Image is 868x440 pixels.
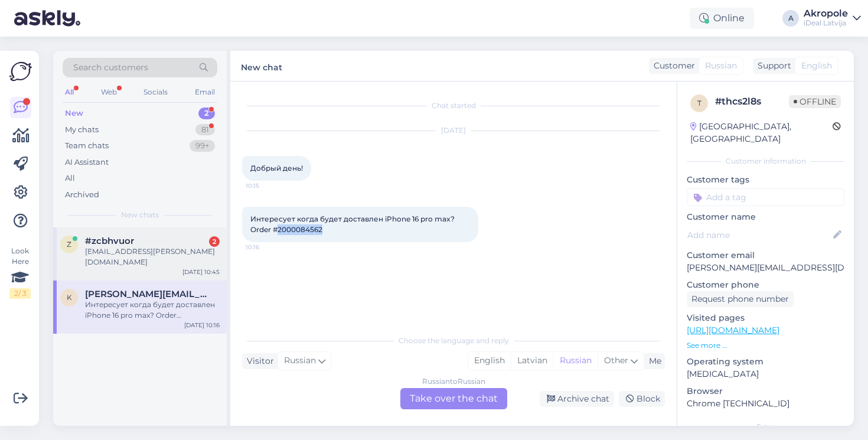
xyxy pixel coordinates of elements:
span: Russian [284,354,316,367]
input: Add a tag [687,188,844,206]
div: Take over the chat [400,388,507,409]
div: [DATE] 10:45 [182,268,220,276]
div: Block [619,391,665,407]
p: [MEDICAL_DATA] [687,368,844,380]
p: See more ... [687,340,844,351]
div: # thcs2l8s [715,94,789,109]
div: Extra [687,422,844,432]
span: k [67,293,72,302]
div: Chat started [242,100,665,111]
span: Other [604,355,628,366]
div: Email [192,84,217,100]
p: Browser [687,385,844,397]
div: Request phone number [687,291,794,307]
div: Web [99,84,119,100]
div: Russian [553,352,598,370]
p: Customer phone [687,279,844,291]
span: z [67,240,71,249]
div: 81 [195,124,215,136]
span: Search customers [73,61,148,74]
span: New chats [121,210,159,220]
div: Интересует когда будет доставлен iPhone 16 pro max? Order #2000084562 [85,299,220,321]
a: AkropoleiDeal Latvija [804,9,861,28]
div: AI Assistant [65,157,109,168]
div: My chats [65,124,99,136]
label: New chat [241,58,282,74]
p: Visited pages [687,312,844,324]
span: t [697,99,701,107]
div: [EMAIL_ADDRESS][PERSON_NAME][DOMAIN_NAME] [85,246,220,268]
p: Chrome [TECHNICAL_ID] [687,397,844,410]
div: All [65,172,75,184]
span: Offline [789,95,841,108]
div: Support [753,60,791,72]
span: #zcbhvuor [85,236,134,246]
div: [DATE] 10:16 [184,321,220,330]
a: [URL][DOMAIN_NAME] [687,325,779,335]
div: Socials [141,84,170,100]
span: kristine.zaicikova98@gmail.com [85,289,208,299]
div: Customer information [687,156,844,167]
div: 2 / 3 [9,288,31,299]
div: Team chats [65,140,109,152]
p: Customer email [687,249,844,262]
div: English [468,352,511,370]
div: Look Here [9,246,31,299]
div: 2 [198,107,215,119]
div: All [63,84,76,100]
div: iDeal Latvija [804,18,848,28]
p: Customer name [687,211,844,223]
div: 99+ [190,140,215,152]
div: Choose the language and reply [242,335,665,346]
div: Russian to Russian [422,376,485,387]
div: Me [644,355,661,367]
p: Customer tags [687,174,844,186]
p: Operating system [687,356,844,368]
div: Archive chat [540,391,614,407]
div: New [65,107,83,119]
div: Akropole [804,9,848,18]
div: Archived [65,189,99,201]
span: 10:16 [246,243,290,252]
div: [GEOGRAPHIC_DATA], [GEOGRAPHIC_DATA] [690,120,833,145]
span: Russian [705,60,737,72]
img: Askly Logo [9,60,32,83]
div: Customer [649,60,695,72]
div: [DATE] [242,125,665,136]
div: Online [690,8,754,29]
span: 10:15 [246,181,290,190]
span: Интересует когда будет доставлен iPhone 16 pro max? Order #2000084562 [250,214,456,234]
span: English [801,60,832,72]
div: Visitor [242,355,274,367]
input: Add name [687,229,831,242]
div: A [782,10,799,27]
div: 2 [209,236,220,247]
span: Добрый день! [250,164,303,172]
p: [PERSON_NAME][EMAIL_ADDRESS][DOMAIN_NAME] [687,262,844,274]
div: Latvian [511,352,553,370]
